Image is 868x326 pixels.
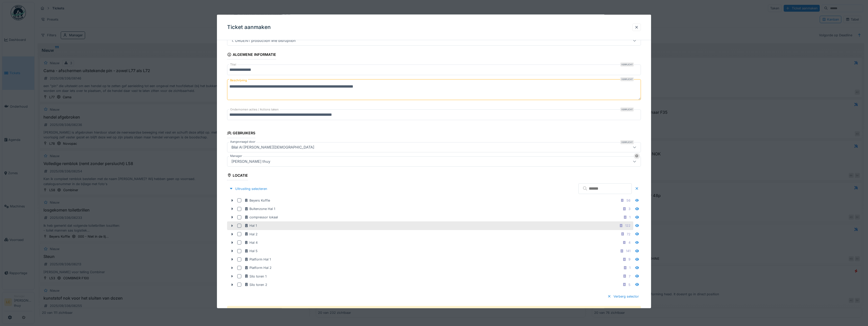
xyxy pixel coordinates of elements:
div: 72 [627,232,630,236]
div: 5 [628,282,630,287]
div: [PERSON_NAME] thuy [229,158,272,164]
div: Platform Hal 2 [244,265,272,270]
div: Silo toren 1 [244,274,266,279]
div: Verplicht [620,77,634,81]
div: 7 [629,274,630,279]
div: 1 [629,265,630,270]
div: Hal 1 [244,223,257,228]
div: Hal 5 [244,249,258,253]
h3: Ticket aanmaken [227,24,271,30]
div: Hal 4 [244,240,258,245]
div: 3 [628,206,630,211]
div: Bilal Al [PERSON_NAME][DEMOGRAPHIC_DATA] [229,144,316,150]
label: Ondernomen acties / Actions taken [229,107,280,112]
div: Hal 2 [244,232,258,236]
label: Manager [229,154,243,158]
div: 141 [626,249,630,253]
div: 1 [629,215,630,220]
div: 4 [628,240,630,245]
div: 122 [625,223,630,228]
div: Uitrusting selecteren [227,185,269,192]
label: Beschrijving [229,77,248,84]
div: Beyers Koffie [244,198,270,203]
div: Algemene informatie [227,51,276,59]
label: Titel [229,62,237,67]
div: Verberg selector [605,293,641,300]
div: Verplicht [620,107,634,111]
div: 1. URGENT production line disruption [229,38,298,43]
label: Aangevraagd door [229,139,256,144]
div: Verplicht [620,62,634,67]
div: Verplicht [620,140,634,144]
div: Gebruikers [227,129,255,138]
div: Buitenzone Hal 1 [244,206,275,211]
div: Platform Hal 1 [244,257,271,262]
div: 56 [626,198,630,203]
div: compressor lokaal [244,215,278,220]
div: Locatie [227,171,248,180]
div: 9 [628,257,630,262]
div: Silo toren 2 [244,282,267,287]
